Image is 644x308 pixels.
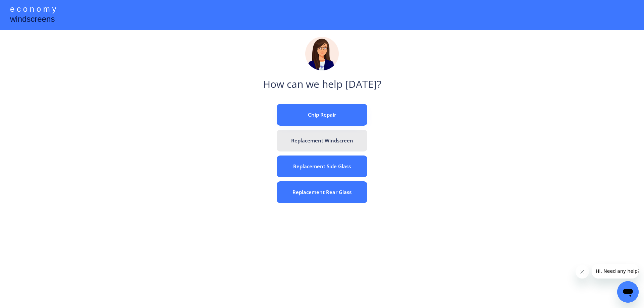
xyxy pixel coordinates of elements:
button: Replacement Windscreen [277,130,367,151]
div: windscreens [10,13,55,26]
button: Replacement Rear Glass [277,181,367,203]
button: Chip Repair [277,104,367,126]
img: madeline.png [305,37,339,70]
button: Replacement Side Glass [277,156,367,177]
iframe: Close message [576,265,589,279]
div: How can we help [DATE]? [263,77,381,92]
span: Hi. Need any help? [4,5,48,10]
div: e c o n o m y [10,3,56,16]
iframe: Button to launch messaging window [617,281,639,303]
iframe: Message from company [592,264,639,279]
